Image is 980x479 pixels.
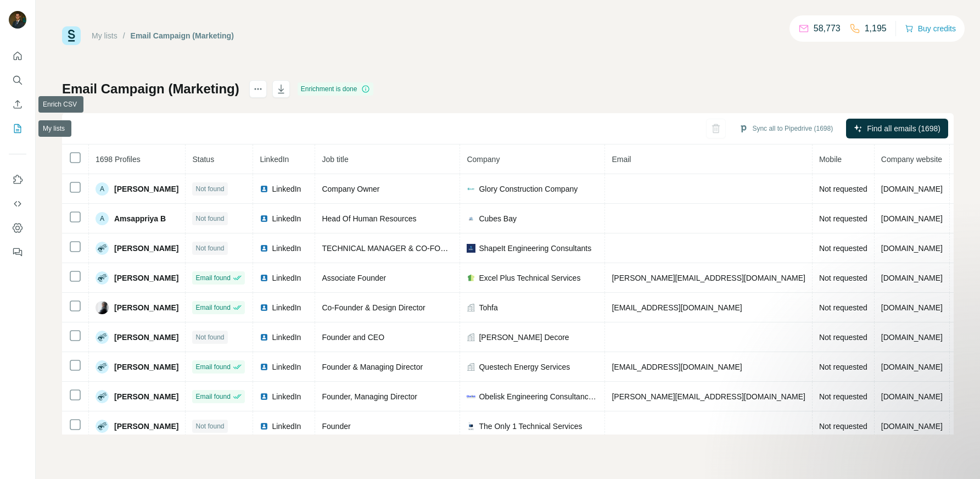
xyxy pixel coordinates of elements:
span: Cubes Bay [479,213,516,224]
span: Not found [195,243,224,253]
img: LinkedIn logo [260,422,268,431]
span: Company [467,155,500,164]
span: LinkedIn [272,213,301,224]
span: LinkedIn [272,391,301,402]
span: Company website [881,155,942,164]
button: Find all emails (1698) [846,119,948,138]
img: Avatar [96,360,109,374]
span: The Only 1 Technical Services [479,421,582,432]
span: Founder & Managing Director [322,363,423,371]
span: Email found [195,303,230,313]
span: [PERSON_NAME] [114,361,178,372]
span: LinkedIn [272,302,301,313]
span: [EMAIL_ADDRESS][DOMAIN_NAME] [612,303,742,312]
p: 1,195 [865,22,887,35]
span: [PERSON_NAME] [114,272,178,283]
span: Not found [195,332,224,342]
span: Email found [195,362,230,372]
img: LinkedIn logo [260,303,268,312]
div: Enrichment is done [298,82,374,96]
span: Not requested [819,214,867,223]
span: [DOMAIN_NAME] [881,214,943,223]
span: [EMAIL_ADDRESS][DOMAIN_NAME] [612,363,742,371]
span: Not found [195,184,224,194]
span: [PERSON_NAME] [114,391,178,402]
img: company-logo [467,214,475,223]
img: Avatar [96,271,109,285]
span: Tohfa [479,302,497,313]
li: / [123,30,125,41]
span: 1698 Profiles [96,155,141,164]
span: Founder [322,422,350,431]
span: Not requested [819,303,867,312]
button: Quick start [9,46,26,66]
span: [PERSON_NAME] [114,421,178,432]
span: [PERSON_NAME][EMAIL_ADDRESS][DOMAIN_NAME] [612,392,805,401]
button: Feedback [9,242,26,262]
span: Find all emails (1698) [867,123,940,134]
span: [DOMAIN_NAME] [881,303,943,312]
img: company-logo [467,392,475,401]
span: [DOMAIN_NAME] [881,274,943,282]
img: Avatar [96,301,109,314]
span: Not requested [819,185,867,193]
img: LinkedIn logo [260,363,268,371]
span: LinkedIn [272,243,301,254]
span: Questech Energy Services [479,361,570,372]
span: Status [192,155,214,164]
span: Glory Construction Company [479,183,578,194]
button: Enrich CSV [9,94,26,114]
img: LinkedIn logo [260,392,268,401]
h1: Email Campaign (Marketing) [62,80,239,98]
span: Head Of Human Resources [322,214,416,223]
span: Mobile [819,155,842,164]
img: Avatar [96,242,109,255]
button: Buy credits [905,21,956,36]
img: LinkedIn logo [260,185,268,193]
span: Company Owner [322,185,379,193]
img: Surfe Logo [62,26,81,45]
span: [DOMAIN_NAME] [881,244,943,253]
span: [DOMAIN_NAME] [881,185,943,193]
img: company-logo [467,422,475,431]
span: Not requested [819,274,867,282]
span: Founder, Managing Director [322,392,417,401]
button: My lists [9,119,26,138]
button: Use Surfe API [9,194,26,214]
span: [PERSON_NAME][EMAIL_ADDRESS][DOMAIN_NAME] [612,274,805,282]
a: My lists [92,31,117,40]
span: Co-Founder & Design Director [322,303,425,312]
div: A [96,212,109,225]
span: Founder and CEO [322,333,384,342]
img: company-logo [467,185,475,193]
span: ShapeIt Engineering Consultants [479,243,591,254]
img: Avatar [96,331,109,344]
span: [PERSON_NAME] [114,302,178,313]
span: Not requested [819,244,867,253]
span: Email found [195,273,230,283]
span: [PERSON_NAME] [114,183,178,194]
img: LinkedIn logo [260,274,268,282]
div: Email Campaign (Marketing) [131,30,234,41]
span: Amsappriya B [114,213,166,224]
iframe: Intercom live chat [943,442,969,468]
img: LinkedIn logo [260,244,268,253]
span: [PERSON_NAME] [114,243,178,254]
img: company-logo [467,274,475,282]
p: 58,773 [814,22,841,35]
img: Avatar [96,420,109,433]
span: [PERSON_NAME] Decore [479,332,569,343]
button: Use Surfe on LinkedIn [9,170,26,190]
button: Search [9,70,26,90]
div: A [96,182,109,196]
button: actions [249,80,267,98]
button: Sync all to Pipedrive (1698) [731,120,841,137]
img: LinkedIn logo [260,214,268,223]
span: LinkedIn [272,332,301,343]
img: company-logo [467,244,475,253]
span: Email [612,155,631,164]
span: LinkedIn [272,183,301,194]
img: Avatar [9,11,26,29]
span: Associate Founder [322,274,386,282]
span: Excel Plus Technical Services [479,272,580,283]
